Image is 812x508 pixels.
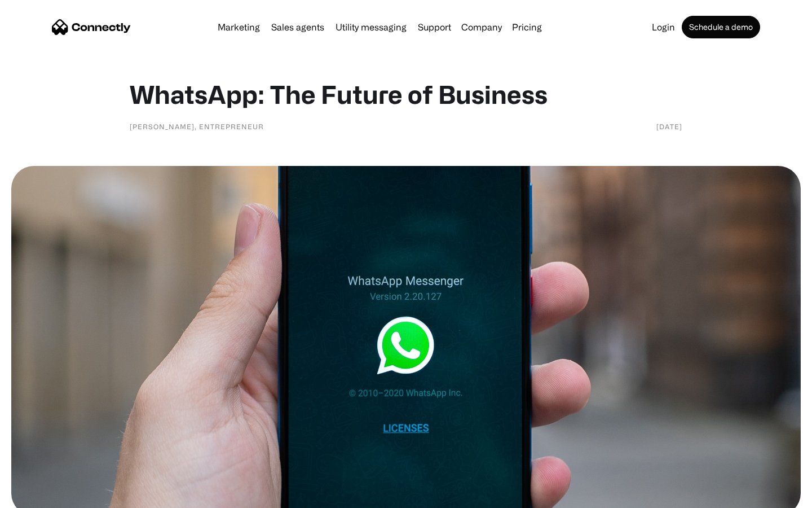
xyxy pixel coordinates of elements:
div: [DATE] [656,121,682,132]
a: Sales agents [267,23,329,32]
ul: Language list [23,488,68,504]
div: [PERSON_NAME], Entrepreneur [130,121,264,132]
div: Company [461,19,502,35]
a: Support [413,23,456,32]
a: Pricing [507,23,546,32]
a: Utility messaging [331,23,411,32]
aside: Language selected: English [11,488,68,504]
a: Login [647,23,679,32]
a: Schedule a demo [682,16,760,38]
h1: WhatsApp: The Future of Business [130,79,682,110]
a: Marketing [213,23,264,32]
